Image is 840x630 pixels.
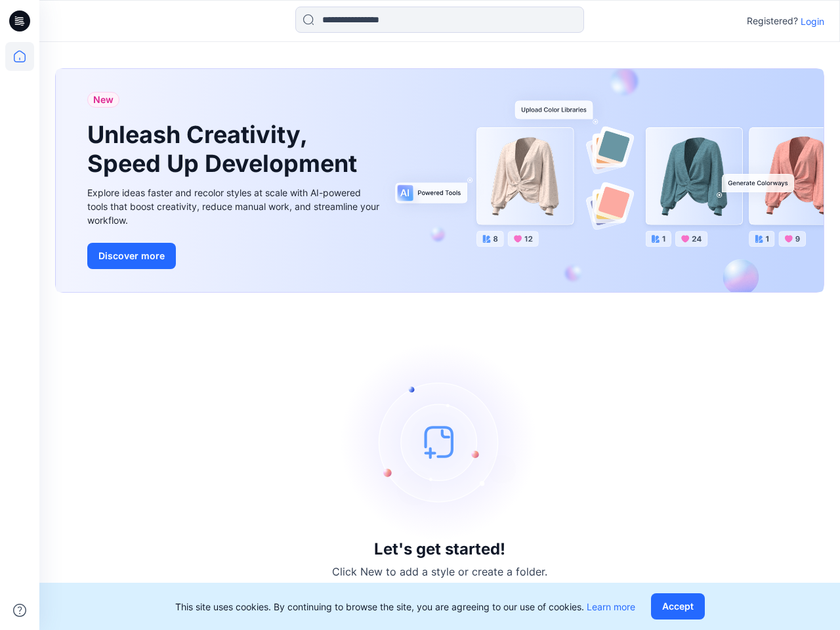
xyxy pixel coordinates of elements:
[93,92,114,108] span: New
[175,600,635,614] p: This site uses cookies. By continuing to browse the site, you are agreeing to our use of cookies.
[87,243,176,269] button: Discover more
[332,564,547,579] p: Click New to add a style or create a folder.
[801,14,824,28] p: Login
[374,540,505,558] h3: Let's get started!
[341,343,538,540] img: empty-state-image.svg
[87,121,363,177] h1: Unleash Creativity, Speed Up Development
[651,593,705,619] button: Accept
[87,186,383,227] div: Explore ideas faster and recolor styles at scale with AI-powered tools that boost creativity, red...
[747,13,798,29] p: Registered?
[587,601,635,612] a: Learn more
[87,243,383,269] a: Discover more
